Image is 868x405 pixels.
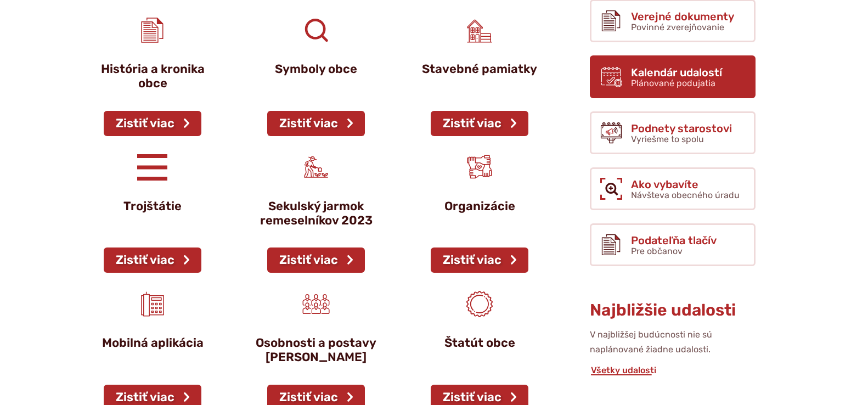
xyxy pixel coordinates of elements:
span: Podateľňa tlačív [631,234,717,246]
a: Zistiť viac [431,111,528,136]
a: Ako vybavíte Návšteva obecného úradu [590,167,756,210]
span: Kalendár udalostí [631,66,722,78]
p: V najbližšej budúcnosti nie sú naplánované žiadne udalosti. [590,328,756,357]
p: História a kronika obce [91,62,215,91]
span: Verejné dokumenty [631,10,734,22]
span: Podnety starostovi [631,122,732,134]
span: Ako vybavíte [631,178,740,190]
p: Symboly obce [254,62,378,76]
span: Pre občanov [631,246,683,256]
span: Plánované podujatia [631,78,715,88]
a: Zistiť viac [431,248,528,273]
span: Návšteva obecného úradu [631,190,740,200]
a: Zistiť viac [267,248,365,273]
p: Mobilná aplikácia [91,336,215,350]
a: Zistiť viac [267,111,365,136]
p: Štatút obce [418,336,542,350]
span: Povinné zverejňovanie [631,22,724,32]
p: Organizácie [418,199,542,213]
p: Stavebné pamiatky [418,62,542,76]
a: Podnety starostovi Vyriešme to spolu [590,111,756,154]
p: Sekulský jarmok remeselníkov 2023 [254,199,378,228]
h3: Najbližšie udalosti [590,301,756,319]
a: Zistiť viac [104,111,201,136]
a: Zistiť viac [104,248,201,273]
span: Vyriešme to spolu [631,134,704,144]
p: Osobnosti a postavy [PERSON_NAME] [254,336,378,365]
a: Kalendár udalostí Plánované podujatia [590,55,756,98]
a: Podateľňa tlačív Pre občanov [590,223,756,266]
p: Trojštátie [91,199,215,213]
a: Všetky udalosti [590,365,657,375]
